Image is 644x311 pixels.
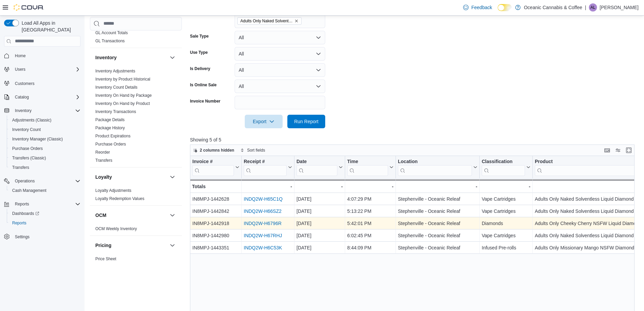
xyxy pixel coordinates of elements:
div: Classification [482,159,525,176]
button: Location [398,159,477,176]
button: Users [12,65,28,73]
button: Cash Management [7,186,83,195]
button: OCM [168,211,176,219]
div: [DATE] [296,231,343,240]
button: Operations [12,177,38,185]
span: Inventory Transactions [95,109,136,114]
button: Settings [1,232,83,242]
span: Dashboards [9,209,80,218]
div: Date [296,159,337,176]
span: GL Transactions [95,38,125,44]
div: Stephenville - Oceanic Releaf [398,195,477,203]
div: Inventory [90,67,182,167]
a: INDQ2W-H6796R [244,221,282,226]
span: Home [15,53,26,59]
a: Cash Management [9,186,49,195]
div: Invoice # [192,159,234,165]
a: Transfers [95,158,112,163]
div: IN8MPJ-1443351 [192,244,239,252]
a: Inventory by Product Historical [95,77,150,82]
span: Adults Only Naked Solventless Liquid Diamond 510 Vape Cartridge - 1g [240,18,293,24]
button: Keyboard shortcuts [603,146,611,154]
div: Location [398,159,472,176]
button: Users [1,65,83,74]
div: Pricing [90,255,182,266]
span: Inventory Count [9,126,80,134]
span: Catalog [12,93,80,101]
div: - [296,182,343,191]
a: Dashboards [7,209,83,218]
button: Catalog [1,92,83,102]
button: Run Report [287,115,325,128]
span: OCM Weekly Inventory [95,226,137,231]
a: Inventory Transactions [95,109,136,114]
span: Dashboards [12,211,39,216]
div: Receipt # URL [244,159,287,176]
div: Stephenville - Oceanic Releaf [398,207,477,215]
p: [PERSON_NAME] [600,3,639,12]
a: Adjustments (Classic) [9,116,54,124]
div: Classification [482,159,525,165]
a: OCM Weekly Inventory [95,226,137,231]
button: Classification [482,159,530,176]
label: Sale Type [190,34,209,39]
span: Adults Only Naked Solventless Liquid Diamond 510 Vape Cartridge - 1g [237,17,302,25]
span: Sort fields [247,148,265,153]
span: 2 columns hidden [200,148,234,153]
a: Transfers (Classic) [9,154,49,162]
div: Anna LeRoux [589,3,597,12]
button: Inventory [95,54,167,61]
span: Home [12,51,80,60]
button: All [235,31,325,44]
span: Transfers [95,158,112,163]
label: Is Delivery [190,66,210,71]
h3: Inventory [95,54,117,61]
div: Stephenville - Oceanic Releaf [398,219,477,227]
div: Finance [90,29,182,48]
div: IN8MPJ-1442980 [192,231,239,240]
label: Use Type [190,50,208,55]
span: Inventory [15,108,31,113]
h3: Pricing [95,242,111,249]
span: Purchase Orders [9,145,80,153]
label: Is Online Sale [190,82,217,88]
button: Inventory [168,53,176,62]
span: Reports [15,201,29,207]
span: Feedback [471,4,492,11]
span: Run Report [294,118,318,125]
button: All [235,63,325,77]
span: Package History [95,125,125,131]
a: INDQ2W-H6C53K [244,245,282,250]
button: Reports [1,199,83,209]
a: Customers [12,80,37,88]
button: Adjustments (Classic) [7,115,83,125]
a: Reports [9,219,29,227]
span: Settings [15,234,29,240]
a: Inventory Manager (Classic) [9,135,66,143]
div: Stephenville - Oceanic Releaf [398,231,477,240]
span: Inventory Count Details [95,85,138,90]
div: - [482,182,530,191]
button: Customers [1,78,83,88]
span: Cash Management [9,186,80,195]
span: Catalog [15,94,29,100]
span: Price Sheet [95,256,116,262]
span: Reports [12,200,80,208]
div: 6:02:45 PM [347,231,393,240]
span: Loyalty Adjustments [95,188,132,193]
h3: Loyalty [95,174,112,180]
span: Load All Apps in [GEOGRAPHIC_DATA] [19,20,80,33]
span: Operations [12,177,80,185]
a: INDQ2W-H65C1Q [244,196,283,202]
span: Operations [15,178,35,184]
button: Inventory [1,106,83,115]
div: 5:13:22 PM [347,207,393,215]
button: Inventory [12,107,34,115]
button: Time [347,159,393,176]
span: Adjustments (Classic) [12,117,51,123]
div: Location [398,159,472,165]
input: Dark Mode [498,4,512,11]
a: GL Account Totals [95,30,128,35]
button: Loyalty [95,174,167,180]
